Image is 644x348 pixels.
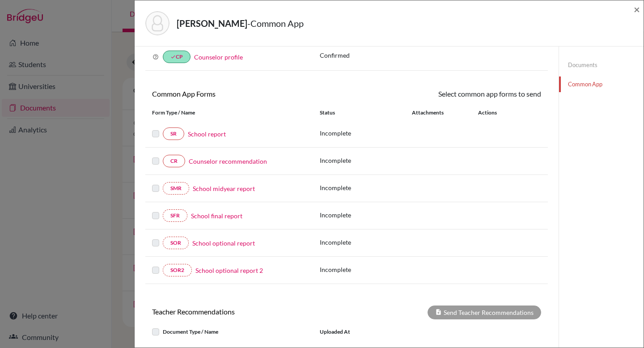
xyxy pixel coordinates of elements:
[163,264,192,276] a: SOR2
[195,266,263,275] a: School optional report 2
[163,155,185,167] a: CR
[177,18,247,29] strong: [PERSON_NAME]
[320,128,412,138] p: Incomplete
[320,109,412,117] div: Status
[634,3,640,16] span: ×
[145,109,313,117] div: Form Type / Name
[412,109,467,117] div: Attachments
[191,211,242,221] a: School final report
[320,183,412,192] p: Incomplete
[320,265,412,274] p: Incomplete
[188,129,226,139] a: School report
[189,157,267,166] a: Counselor recommendation
[320,51,541,60] p: Confirmed
[163,182,189,195] a: SMR
[192,238,255,248] a: School optional report
[170,54,176,59] i: done
[428,306,541,319] div: Send Teacher Recommendations
[163,51,191,63] a: doneCP
[163,209,187,222] a: SFR
[559,76,644,92] a: Common App
[194,53,243,61] a: Counselor profile
[247,18,304,29] span: - Common App
[163,237,189,249] a: SOR
[193,184,255,193] a: School midyear report
[145,327,313,337] div: Document Type / Name
[145,307,347,316] h6: Teacher Recommendations
[145,89,347,98] h6: Common App Forms
[320,238,412,247] p: Incomplete
[347,89,548,99] div: Select common app forms to send
[320,156,412,165] p: Incomplete
[467,109,523,117] div: Actions
[163,127,184,140] a: SR
[559,57,644,73] a: Documents
[634,4,640,15] button: Close
[313,327,447,337] div: Uploaded at
[320,210,412,220] p: Incomplete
